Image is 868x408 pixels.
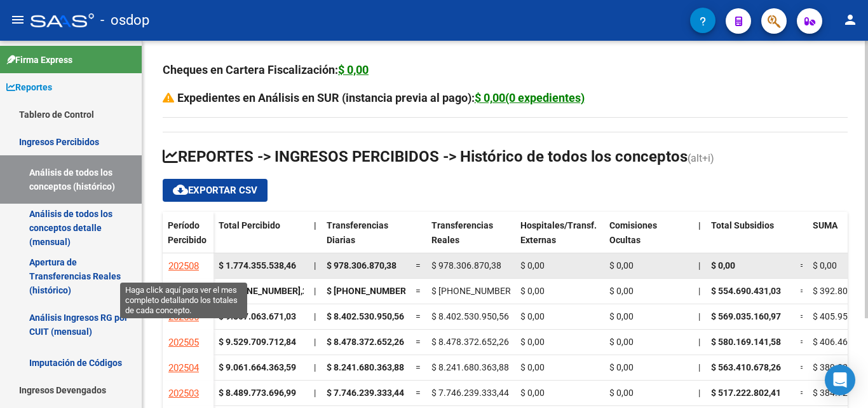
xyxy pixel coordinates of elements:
[609,388,634,398] span: $ 0,00
[515,212,604,265] datatable-header-cell: Hospitales/Transf. Externas
[168,337,199,348] span: 202505
[609,286,634,296] span: $ 0,00
[711,220,774,230] span: Total Subsidios
[163,179,268,202] button: Exportar CSV
[177,91,585,104] strong: Expedientes en Análisis en SUR (instancia previa al pago):
[219,362,296,372] strong: $ 9.061.664.363,59
[693,212,706,265] datatable-header-cell: |
[698,260,700,271] span: |
[711,260,735,271] span: $ 0,00
[6,53,72,67] span: Firma Express
[416,362,421,372] span: =
[431,388,509,398] span: $ 7.746.239.333,44
[800,286,805,296] span: =
[327,337,404,347] span: $ 8.478.372.652,26
[163,148,688,165] span: REPORTES -> INGRESOS PERCIBIDOS -> Histórico de todos los conceptos
[314,220,316,230] span: |
[327,311,404,321] span: $ 8.402.530.950,56
[800,337,805,347] span: =
[698,286,700,296] span: |
[711,362,781,372] span: $ 563.410.678,26
[314,362,316,372] span: |
[338,61,369,79] div: $ 0,00
[431,337,509,347] span: $ 8.478.372.652,26
[219,311,296,321] strong: $ 9.807.063.671,03
[163,63,369,76] strong: Cheques en Cartera Fiscalización:
[475,89,585,107] div: $ 0,00(0 expedientes)
[800,388,805,398] span: =
[219,337,296,347] strong: $ 9.529.709.712,84
[800,311,805,321] span: =
[609,337,634,347] span: $ 0,00
[609,260,634,271] span: $ 0,00
[698,362,700,372] span: |
[520,362,545,372] span: $ 0,00
[327,362,404,372] span: $ 8.241.680.363,88
[520,311,545,321] span: $ 0,00
[219,286,313,296] strong: $ [PHONE_NUMBER],22
[314,286,316,296] span: |
[698,311,700,321] span: |
[520,220,597,245] span: Hospitales/Transf. Externas
[416,337,421,347] span: =
[711,311,781,321] span: $ 569.035.160,97
[843,12,858,27] mat-icon: person
[688,152,714,164] span: (alt+i)
[706,212,795,265] datatable-header-cell: Total Subsidios
[698,337,700,347] span: |
[416,286,421,296] span: =
[314,260,316,271] span: |
[825,365,855,395] div: Open Intercom Messenger
[609,311,634,321] span: $ 0,00
[219,260,296,271] strong: $ 1.774.355.538,46
[173,182,188,197] mat-icon: cloud_download
[698,388,700,398] span: |
[173,185,257,196] span: Exportar CSV
[711,337,781,347] span: $ 580.169.141,58
[698,220,701,230] span: |
[168,388,199,399] span: 202503
[168,311,199,323] span: 202506
[520,286,545,296] span: $ 0,00
[813,260,837,271] span: $ 0,00
[431,260,501,271] span: $ 978.306.870,38
[711,388,781,398] span: $ 517.222.802,41
[431,286,526,296] span: $ [PHONE_NUMBER],42
[314,337,316,347] span: |
[520,260,545,271] span: $ 0,00
[163,212,214,265] datatable-header-cell: Período Percibido
[309,212,322,265] datatable-header-cell: |
[520,337,545,347] span: $ 0,00
[416,388,421,398] span: =
[604,212,693,265] datatable-header-cell: Comisiones Ocultas
[168,260,199,272] span: 202508
[219,220,280,230] span: Total Percibido
[100,6,149,34] span: - osdop
[327,388,404,398] span: $ 7.746.239.333,44
[314,388,316,398] span: |
[520,388,545,398] span: $ 0,00
[800,362,805,372] span: =
[431,311,509,321] span: $ 8.402.530.950,56
[416,311,421,321] span: =
[609,220,657,245] span: Comisiones Ocultas
[168,220,207,245] span: Período Percibido
[6,80,52,94] span: Reportes
[426,212,515,265] datatable-header-cell: Transferencias Reales
[314,311,316,321] span: |
[327,286,421,296] span: $ [PHONE_NUMBER],42
[322,212,410,265] datatable-header-cell: Transferencias Diarias
[219,388,296,398] strong: $ 8.489.773.696,99
[813,220,837,230] span: SUMA
[168,362,199,374] span: 202504
[609,362,634,372] span: $ 0,00
[214,212,309,265] datatable-header-cell: Total Percibido
[431,220,493,245] span: Transferencias Reales
[10,12,25,27] mat-icon: menu
[327,220,388,245] span: Transferencias Diarias
[711,286,781,296] span: $ 554.690.431,03
[327,260,397,271] span: $ 978.306.870,38
[800,260,805,271] span: =
[168,286,199,297] span: 202507
[431,362,509,372] span: $ 8.241.680.363,88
